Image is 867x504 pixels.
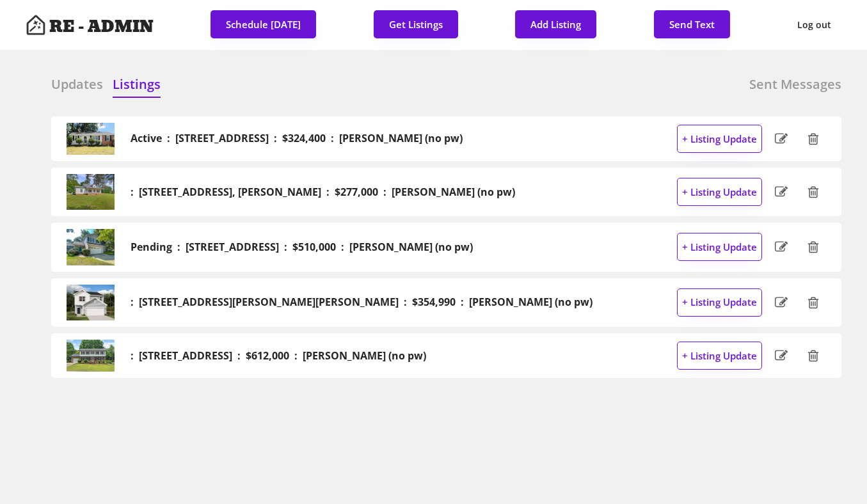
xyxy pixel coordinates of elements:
img: Artboard%201%20copy%203.svg [26,15,46,35]
h2: Pending : [STREET_ADDRESS] : $510,000 : [PERSON_NAME] (no pw) [131,241,473,253]
button: + Listing Update [677,233,762,261]
h2: : [STREET_ADDRESS][PERSON_NAME][PERSON_NAME] : $354,990 : [PERSON_NAME] (no pw) [131,296,593,308]
button: + Listing Update [677,178,762,206]
img: 20250805164610280152000000-o.jpg [67,123,115,155]
h4: RE - ADMIN [49,19,154,35]
img: 20250806133933782137000000-o.jpg [67,229,115,265]
button: Add Listing [515,10,596,38]
img: ad9500bf2661848d68761e863d352fbb-cc_ft_1536.webp [67,285,115,321]
button: Send Text [654,10,730,38]
button: Log out [787,10,841,40]
h2: Active : [STREET_ADDRESS] : $324,400 : [PERSON_NAME] (no pw) [131,132,463,145]
button: + Listing Update [677,342,762,370]
h2: : [STREET_ADDRESS] : $612,000 : [PERSON_NAME] (no pw) [131,350,426,362]
h2: : [STREET_ADDRESS], [PERSON_NAME] : $277,000 : [PERSON_NAME] (no pw) [131,186,515,198]
button: + Listing Update [677,288,762,317]
img: 2f399f1b751eb47b265785b350e8259e-cc_ft_1536.webp [67,340,115,372]
h6: Updates [51,75,103,93]
img: b5aa7e4add88c0ccbfb14c293ddd0d5c-cc_ft_1536.webp [67,174,115,210]
button: + Listing Update [677,125,762,153]
button: Schedule [DATE] [211,10,316,38]
button: Get Listings [374,10,458,38]
h6: Listings [113,75,161,93]
h6: Sent Messages [749,75,841,93]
